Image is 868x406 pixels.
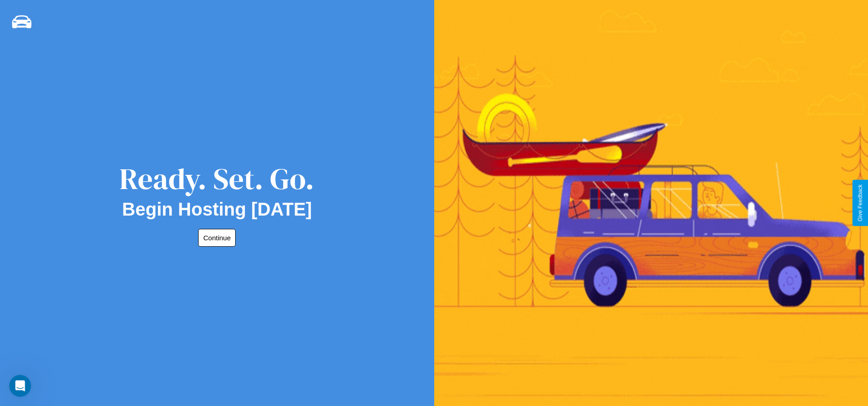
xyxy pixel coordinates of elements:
[9,375,31,397] iframe: Intercom live chat
[857,184,863,222] div: Give Feedback
[198,229,236,247] button: Continue
[119,158,314,199] div: Ready. Set. Go.
[122,199,312,220] h2: Begin Hosting [DATE]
